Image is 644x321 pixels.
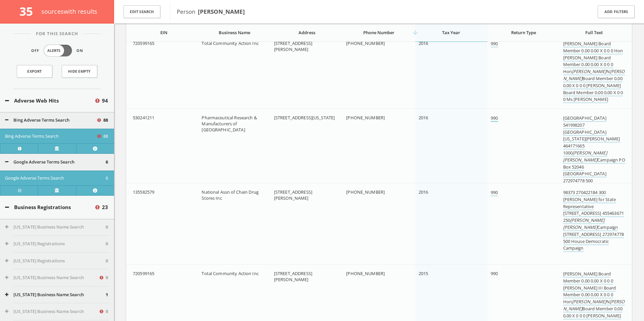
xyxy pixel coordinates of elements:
a: [GEOGRAPHIC_DATA] 541998207 [GEOGRAPHIC_DATA][US_STATE][PERSON_NAME] 464171665 1000[PERSON_NAME] ... [563,115,625,199]
span: 0 [106,274,108,281]
span: [PHONE_NUMBER] [346,270,385,276]
a: Verify at source [38,185,76,195]
span: 530241211 [133,115,154,121]
span: Pharmaceutical Research & Manufacturers of [GEOGRAPHIC_DATA] [202,115,257,133]
a: 98373 270422184 300 [PERSON_NAME] for State Representative [STREET_ADDRESS] 455463671 250[PERSON_... [563,189,624,252]
a: 990 [491,115,498,122]
em: [PERSON_NAME] [572,299,606,305]
em: [PERSON_NAME] [570,217,605,223]
span: Person [177,8,245,15]
a: Verify at source [38,143,76,153]
a: Export [17,65,52,78]
button: Google Adverse Terms Search [5,159,106,166]
span: National Assn of Chain Drug Stores Inc [202,189,259,201]
span: On [76,48,83,54]
span: For This Search [31,30,83,37]
button: Bing Adverse Terms Search [5,117,96,124]
em: [PERSON_NAME] [563,157,598,163]
span: EIN [160,29,167,36]
a: 990 [491,41,498,48]
em: [PERSON_NAME] [573,150,607,156]
span: Total Community Action Inc [202,270,258,276]
button: [US_STATE] Registrations [5,258,106,264]
span: [STREET_ADDRESS][PERSON_NAME] [274,189,312,201]
span: 720599165 [133,40,154,46]
span: [STREET_ADDRESS][PERSON_NAME] [274,270,312,282]
span: Address [299,29,315,36]
em: [PERSON_NAME] [563,224,598,230]
span: 0 [106,241,108,247]
span: [STREET_ADDRESS][US_STATE] [274,115,335,121]
button: Edit Search [123,5,160,18]
span: 94 [102,97,108,105]
span: 0 [106,308,108,315]
button: Bing Adverse Terms Search [5,133,96,140]
span: Return Type [511,29,536,36]
b: [PERSON_NAME] [198,8,245,15]
button: [US_STATE] Business Name Search [5,308,99,315]
span: 1 [106,292,108,298]
span: Off [31,48,39,54]
span: Phone Number [363,29,394,36]
button: Business Registrations [5,203,94,211]
a: [PERSON_NAME] Board Member 0.00 0.00 X 0 0 0 Hon [PERSON_NAME] Board Member 0.00 0.00 X 0 0 0 Hon... [563,41,625,103]
span: 88 [103,117,108,124]
span: 2016 [419,115,428,121]
span: Tax Year [442,29,460,36]
span: source s with results [41,7,98,15]
span: [PHONE_NUMBER] [346,115,385,121]
a: 990 [491,189,498,196]
span: 0 [106,258,108,264]
button: [US_STATE] Business Name Search [5,274,99,281]
span: 720599165 [133,270,154,276]
em: [PERSON_NAME] [563,299,625,312]
em: [PERSON_NAME] [563,68,625,81]
span: Business Name [219,29,250,36]
span: Full Text [585,29,603,36]
span: [STREET_ADDRESS][PERSON_NAME] [274,40,312,52]
span: 35 [19,3,39,19]
span: 135582579 [133,189,154,195]
span: [PHONE_NUMBER] [346,189,385,195]
span: 990 [491,270,498,276]
i: arrow_downward [412,29,419,36]
button: [US_STATE] Business Name Search [5,224,106,231]
span: 2015 [419,270,428,276]
button: Google Adverse Terms Search [5,175,106,182]
span: 0 [106,224,108,231]
span: 2016 [419,189,428,195]
button: [US_STATE] Business Name Search [5,292,106,298]
span: Total Community Action Inc [202,40,258,46]
button: Add Filters [598,5,635,18]
span: 2016 [419,40,428,46]
span: 6 [106,159,108,166]
span: [PHONE_NUMBER] [346,40,385,46]
button: Hide Empty [62,65,97,78]
span: 6 [106,175,108,182]
em: [PERSON_NAME] [572,68,606,74]
button: Adverse Web Hits [5,97,94,105]
span: 88 [103,133,108,140]
span: 23 [102,203,108,211]
button: [US_STATE] Registrations [5,241,106,247]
